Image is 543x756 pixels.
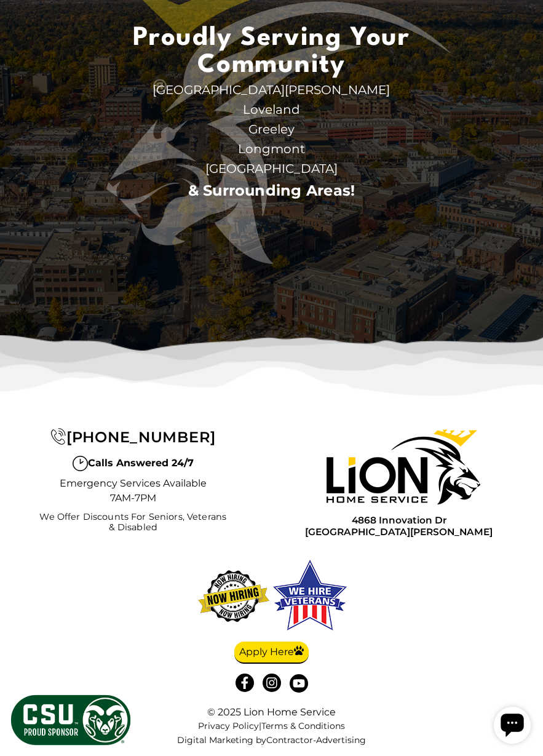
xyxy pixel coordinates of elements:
[261,720,345,731] a: Terms & Conditions
[234,642,309,664] a: Apply Here
[50,428,216,446] a: [PHONE_NUMBER]
[305,514,493,526] span: 4868 Innovation Dr
[66,428,216,446] span: [PHONE_NUMBER]
[197,569,271,623] img: now-hiring
[305,526,493,538] span: [GEOGRAPHIC_DATA][PERSON_NAME]
[59,476,207,506] span: Emergency Services Available 7AM-7PM
[77,100,466,119] span: Loveland
[198,720,259,731] a: Privacy Policy
[188,181,355,199] a: & Surrounding Areas!
[305,514,493,538] a: 4868 Innovation Dr[GEOGRAPHIC_DATA][PERSON_NAME]
[36,512,230,533] span: We Offer Discounts for Seniors, Veterans & Disabled
[273,560,347,632] img: We hire veterans
[177,706,366,718] div: © 2025 Lion Home Service
[77,119,466,139] span: Greeley
[5,5,42,42] div: Open chat widget
[266,735,366,746] a: Contractor-Advertising
[77,25,466,81] span: Proudly Serving Your Community
[177,721,366,746] nav: |
[177,735,366,746] div: Digital Marketing by
[77,159,466,178] span: [GEOGRAPHIC_DATA]
[88,456,194,471] span: Calls Answered 24/7
[9,693,132,747] img: CSU Sponsor Badge
[77,139,466,159] span: Longmont
[77,80,466,100] span: [GEOGRAPHIC_DATA][PERSON_NAME]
